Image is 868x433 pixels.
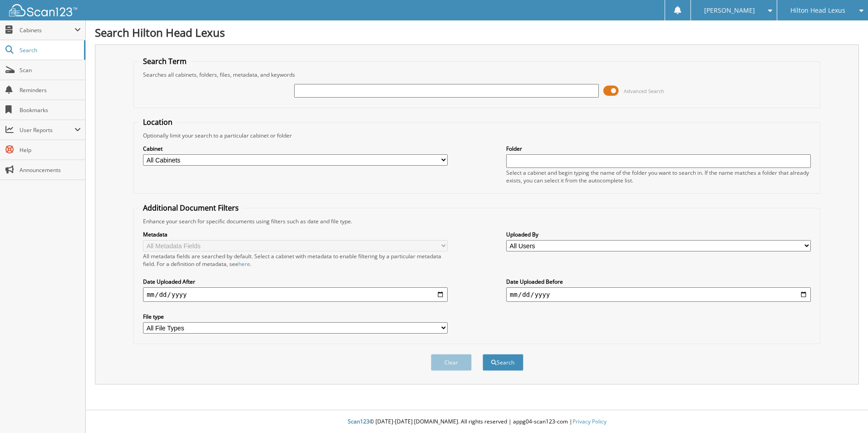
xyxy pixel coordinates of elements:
label: File type [143,313,448,320]
h1: Search Hilton Head Lexus [95,25,859,40]
div: Enhance your search for specific documents using filters such as date and file type. [138,217,815,225]
input: start [143,287,448,302]
label: Date Uploaded After [143,278,448,285]
iframe: Chat Widget [823,389,868,433]
span: Scan [20,66,81,74]
button: Clear [431,354,472,371]
span: [PERSON_NAME] [704,8,755,13]
span: Reminders [20,86,81,94]
span: User Reports [20,126,74,134]
legend: Search Term [138,56,191,66]
span: Advanced Search [624,88,664,94]
span: Search [20,46,79,54]
span: Bookmarks [20,106,81,114]
label: Cabinet [143,145,448,153]
img: scan123-logo-white.svg [9,4,77,16]
a: Privacy Policy [572,418,607,425]
label: Date Uploaded Before [506,278,811,285]
button: Search [483,354,523,371]
div: Select a cabinet and begin typing the name of the folder you want to search in. If the name match... [506,169,811,184]
div: Optionally limit your search to a particular cabinet or folder [138,132,815,139]
label: Metadata [143,231,448,238]
span: Hilton Head Lexus [790,8,845,13]
span: Cabinets [20,26,74,34]
legend: Location [138,117,177,127]
div: Searches all cabinets, folders, files, metadata, and keywords [138,71,815,79]
div: All metadata fields are searched by default. Select a cabinet with metadata to enable filtering b... [143,252,448,268]
div: © [DATE]-[DATE] [DOMAIN_NAME]. All rights reserved | appg04-scan123-com | [86,411,868,433]
span: Scan123 [348,418,370,425]
label: Uploaded By [506,231,811,238]
label: Folder [506,145,811,153]
span: Announcements [20,166,81,174]
legend: Additional Document Filters [138,203,243,213]
a: here [238,260,250,268]
input: end [506,287,811,302]
span: Help [20,146,81,154]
